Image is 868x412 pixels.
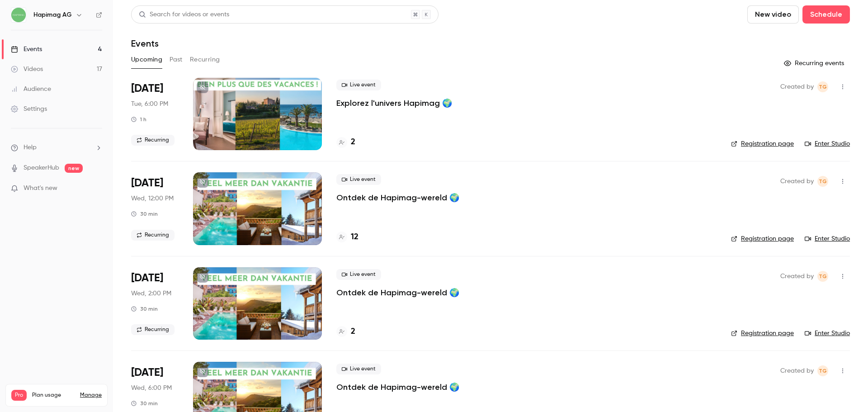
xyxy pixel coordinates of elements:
div: 1 h [131,116,146,123]
a: Enter Studio [805,329,850,338]
h4: 2 [351,326,355,338]
a: Registration page [731,234,794,243]
span: Live event [336,80,381,90]
span: Wed, 2:00 PM [131,289,171,298]
div: Aug 26 Tue, 6:00 PM (Europe/Zurich) [131,78,179,150]
a: Registration page [731,329,794,338]
li: help-dropdown-opener [11,143,102,152]
div: Events [11,45,42,54]
span: Created by [780,81,814,92]
a: Enter Studio [805,139,850,148]
a: Ontdek de Hapimag-wereld 🌍 [336,382,459,393]
a: 2 [336,136,355,148]
span: Help [24,143,37,152]
img: Hapimag AG [11,8,26,22]
a: Manage [80,392,102,399]
span: Tiziana Gallizia [817,271,828,282]
a: 2 [336,326,355,338]
a: SpeakerHub [24,163,59,173]
span: [DATE] [131,365,163,380]
span: [DATE] [131,271,163,285]
span: Plan usage [32,392,75,399]
a: 12 [336,231,359,243]
span: Wed, 6:00 PM [131,384,172,393]
span: TG [819,81,827,92]
button: Recurring [190,52,220,67]
h1: Events [131,38,159,49]
div: 30 min [131,400,158,407]
span: [DATE] [131,81,163,96]
div: Audience [11,85,51,94]
span: Tiziana Gallizia [817,81,828,92]
h4: 12 [351,231,359,243]
a: Ontdek de Hapimag-wereld 🌍 [336,287,459,298]
span: TG [819,365,827,376]
span: TG [819,176,827,187]
span: Tue, 6:00 PM [131,99,168,109]
a: Registration page [731,139,794,148]
span: Recurring [131,230,175,241]
a: Explorez l'univers Hapimag 🌍 [336,98,452,109]
span: Tiziana Gallizia [817,176,828,187]
span: Created by [780,365,814,376]
div: 30 min [131,305,158,313]
a: Enter Studio [805,234,850,243]
span: Created by [780,271,814,282]
span: Live event [336,269,381,280]
h6: Hapimag AG [33,10,72,19]
button: New video [747,5,799,24]
div: Sep 3 Wed, 2:00 PM (Europe/Zurich) [131,267,179,340]
span: Wed, 12:00 PM [131,194,174,203]
span: Live event [336,364,381,374]
h4: 2 [351,136,355,148]
div: Sep 3 Wed, 12:00 PM (Europe/Zurich) [131,172,179,245]
span: Recurring [131,135,175,146]
div: Settings [11,104,47,114]
div: Videos [11,65,43,74]
span: new [65,164,83,173]
a: Ontdek de Hapimag-wereld 🌍 [336,192,459,203]
button: Past [170,52,183,67]
span: Created by [780,176,814,187]
span: Pro [11,390,27,401]
button: Recurring events [780,56,850,71]
button: Schedule [802,5,850,24]
button: Upcoming [131,52,162,67]
span: Live event [336,174,381,185]
span: Tiziana Gallizia [817,365,828,376]
span: [DATE] [131,176,163,190]
span: TG [819,271,827,282]
div: 30 min [131,210,158,218]
span: Recurring [131,324,175,335]
div: Search for videos or events [139,10,229,19]
span: What's new [24,184,57,193]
